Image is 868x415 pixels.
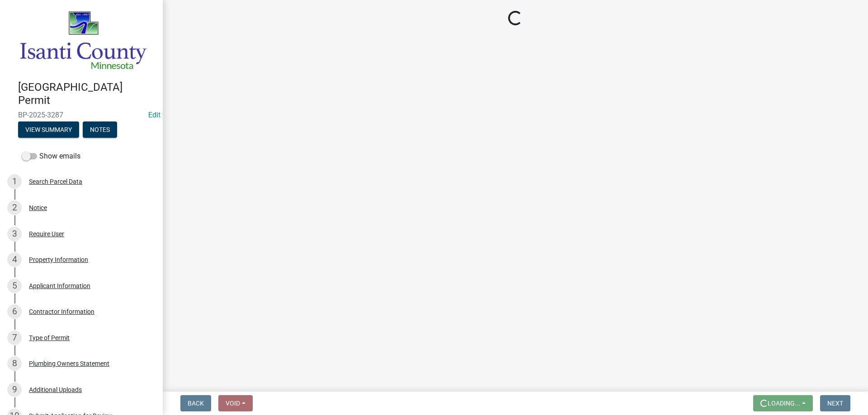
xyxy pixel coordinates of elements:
[7,174,22,189] div: 1
[188,400,204,407] span: Back
[768,400,800,407] span: Loading...
[29,256,88,263] div: Property Information
[29,231,64,237] div: Require User
[83,126,117,134] wm-modal-confirm: Notes
[7,356,22,371] div: 8
[29,387,82,393] div: Additional Uploads
[18,121,79,138] button: View Summary
[218,395,253,411] button: Void
[29,283,90,289] div: Applicant Information
[7,227,22,241] div: 3
[148,111,160,119] a: Edit
[7,201,22,215] div: 2
[820,395,850,411] button: Next
[18,126,79,134] wm-modal-confirm: Summary
[827,400,843,407] span: Next
[29,360,109,367] div: Plumbing Owners Statement
[18,9,148,71] img: Isanti County, Minnesota
[7,382,22,397] div: 9
[148,111,160,119] wm-modal-confirm: Edit Application Number
[7,304,22,319] div: 6
[29,335,70,341] div: Type of Permit
[7,279,22,293] div: 5
[18,111,145,119] span: BP-2025-3287
[180,395,211,411] button: Back
[7,252,22,267] div: 4
[22,151,80,162] label: Show emails
[29,205,47,211] div: Notice
[29,308,94,315] div: Contractor Information
[226,400,240,407] span: Void
[18,81,156,107] h4: [GEOGRAPHIC_DATA] Permit
[83,121,117,138] button: Notes
[29,178,82,185] div: Search Parcel Data
[7,331,22,345] div: 7
[753,395,813,411] button: Loading...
